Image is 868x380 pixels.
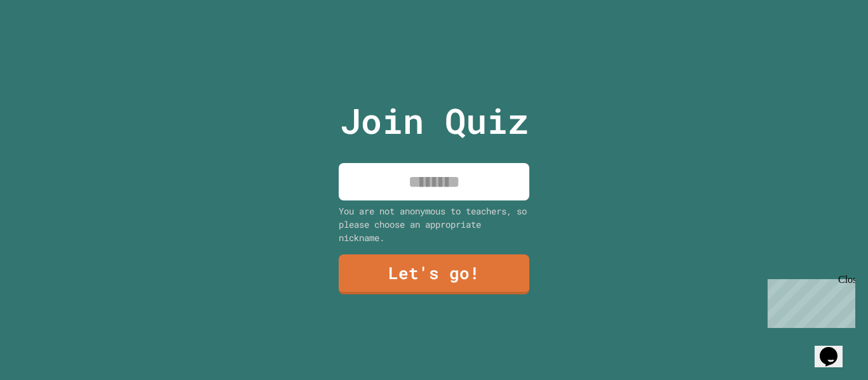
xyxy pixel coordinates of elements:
a: Let's go! [339,254,529,294]
iframe: chat widget [763,274,855,328]
p: Join Quiz [340,95,529,147]
div: Chat with us now!Close [5,5,88,81]
div: You are not anonymous to teachers, so please choose an appropriate nickname. [339,204,529,244]
iframe: chat widget [815,329,855,367]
